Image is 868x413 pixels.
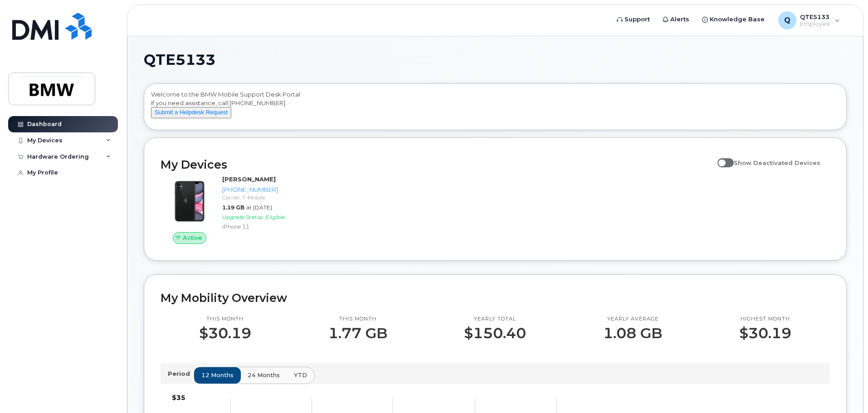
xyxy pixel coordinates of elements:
[222,223,316,230] div: iPhone 11
[168,180,211,223] img: iPhone_11.jpg
[144,53,215,67] span: QTE5133
[222,214,264,220] span: Upgrade Status:
[248,371,280,379] span: 24 months
[739,316,791,323] p: Highest month
[151,107,231,118] button: Submit a Helpdesk Request
[328,325,387,341] p: 1.77 GB
[222,204,244,211] span: 1.19 GB
[151,108,231,116] a: Submit a Helpdesk Request
[464,325,526,341] p: $150.40
[199,316,251,323] p: This month
[172,394,185,402] tspan: $35
[266,214,285,220] span: Eligible
[739,325,791,341] p: $30.19
[168,369,194,378] p: Period
[161,158,713,171] h2: My Devices
[603,316,662,323] p: Yearly average
[222,194,316,201] div: Carrier: T-Mobile
[464,316,526,323] p: Yearly total
[717,154,725,161] input: Show Deactivated Devices
[294,371,307,379] span: YTD
[246,204,272,211] span: at [DATE]
[199,325,251,341] p: $30.19
[183,233,202,242] span: Active
[161,175,320,244] a: Active[PERSON_NAME][PHONE_NUMBER]Carrier: T-Mobile1.19 GBat [DATE]Upgrade Status:EligibleiPhone 11
[222,175,276,183] strong: [PERSON_NAME]
[151,90,839,126] div: Welcome to the BMW Mobile Support Desk Portal If you need assistance, call [PHONE_NUMBER].
[328,316,387,323] p: This month
[603,325,662,341] p: 1.08 GB
[734,159,820,166] span: Show Deactivated Devices
[222,185,316,194] div: [PHONE_NUMBER]
[161,291,830,305] h2: My Mobility Overview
